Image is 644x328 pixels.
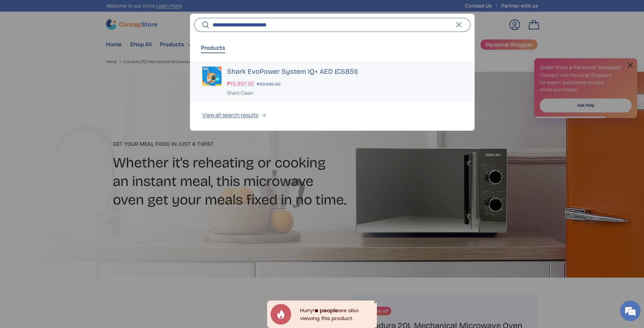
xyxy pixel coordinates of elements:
[373,301,377,304] div: Close
[112,3,129,20] div: Minimize live chat window
[227,80,256,87] strong: ₱19,997.50
[201,40,225,56] button: Products
[227,67,462,76] h3: Shark EvoPower System IQ+ AED (CS851)
[40,86,95,156] span: We're online!
[190,61,475,102] a: Shark EvoPower System IQ+ AED (CS851) ₱19,997.50 ₱39,995.00 Shark Clean
[257,81,281,87] s: ₱39,995.00
[227,89,462,96] div: Shark Clean
[3,187,131,211] textarea: Type your message and hit 'Enter'
[190,102,475,131] button: View all search results
[36,38,115,47] div: Chat with us now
